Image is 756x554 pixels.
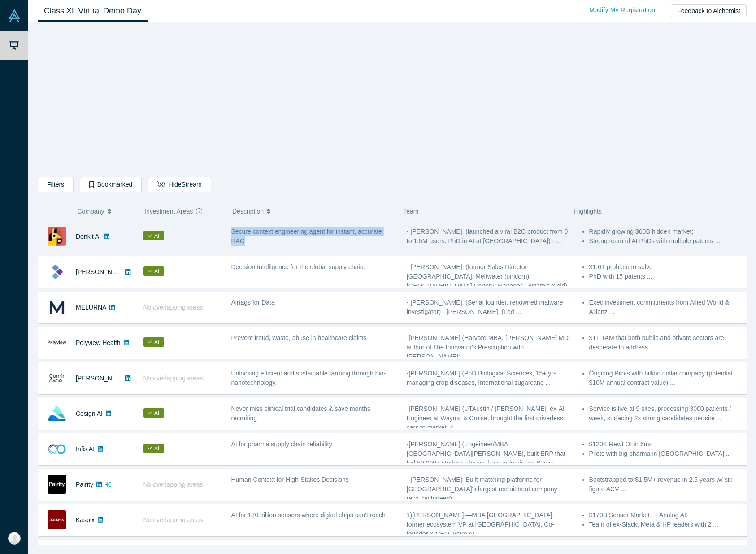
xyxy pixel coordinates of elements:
span: -[PERSON_NAME] (UTAustin / [PERSON_NAME], ex-AI Engineer at Waymo & Cruise, brought the first dri... [407,405,565,431]
li: Rapidly growing $60B hidden market; [589,227,748,236]
span: No overlapping areas [143,304,203,311]
button: Company [78,202,135,221]
span: 1)[PERSON_NAME] —MBA [GEOGRAPHIC_DATA], former ecosystem VP at [GEOGRAPHIC_DATA]. Co-founder & CE... [407,511,554,537]
button: HideStream [148,177,211,192]
li: Ongoing Pilots with billion dollar company (potential $10M annual contract value) ... [589,369,748,388]
li: Bootstrapped to $1.5M+ revenue in 2.5 years w/ six-figure ACV ... [589,475,748,494]
span: No overlapping areas [143,481,203,488]
span: - [PERSON_NAME]: Built matching platforms for [GEOGRAPHIC_DATA]'s largest recruitment company (ac... [407,476,557,502]
img: MELURNA's Logo [48,298,66,317]
a: [PERSON_NAME] [76,268,127,275]
span: AI [143,266,164,276]
a: Class XL Virtual Demo Day [38,0,148,22]
a: [PERSON_NAME] [76,375,127,382]
span: AI for 170 billion sensors where digital chips can't reach [231,511,386,519]
span: AI [143,231,164,240]
span: No overlapping areas [143,516,203,523]
button: Filters [38,177,74,192]
img: Alchemist Vault Logo [8,9,21,22]
li: $170B Sensor Market → Analog AI; [589,510,748,520]
span: AI [143,408,164,418]
span: Investment Areas [144,202,193,221]
a: Pairity [76,481,93,488]
button: Feedback to Alchemist [671,4,747,17]
span: -[PERSON_NAME] (PhD Biological Sciences, 15+ yrs managing crop diseases, International sugarcane ... [407,370,556,386]
span: Unlocking efficient and sustainable farming through bio-nanotechnology. [231,370,386,386]
button: Description [232,202,394,221]
span: Team [403,208,418,215]
svg: dsa ai sparkles [105,481,111,488]
li: Team of ex-Slack, Meta & HP leaders with 2 ... [589,520,748,529]
a: Cosign AI [76,410,103,417]
a: Modify My Registration [580,2,665,18]
a: Polyview Health [76,339,121,346]
span: AI for pharma supply chain reliability [231,441,332,448]
li: Service is live at 9 sites, processing 3000 patients / week, surfacing 2x strong candidates per s... [589,404,748,423]
span: - [PERSON_NAME], (former Sales Director [GEOGRAPHIC_DATA], Meltwater (unicorn), [GEOGRAPHIC_DATA]... [407,263,571,299]
li: $1T TAM that both public and private sectors are desperate to address ... [589,333,748,352]
button: Bookmarked [80,177,142,192]
li: Pilots with big pharma in [GEOGRAPHIC_DATA] ... [589,449,748,458]
a: Infis AI [76,445,95,453]
img: Infis AI's Logo [48,440,66,458]
span: Description [232,202,264,221]
img: Pairity's Logo [48,475,66,494]
span: -[PERSON_NAME] (Engeineer/MBA [GEOGRAPHIC_DATA][PERSON_NAME], built ERP that fed 50,000+ students... [407,441,565,467]
a: Kaspix [76,516,95,523]
span: Highlights [574,208,601,215]
iframe: Alchemist Class XL Demo Day: Vault [267,29,517,170]
img: Polyview Health's Logo [48,333,66,352]
img: Qumir Nano's Logo [48,369,66,388]
span: -[PERSON_NAME] (Harvard MBA, [PERSON_NAME] MD; author of The Innovator's Prescription with [PERSO... [407,334,570,360]
img: Kimaru AI's Logo [48,262,66,281]
span: Company [78,202,104,221]
li: Strong team of AI PhDs with multiple patents ... [589,236,748,246]
span: - [PERSON_NAME], (launched a viral B2C product from 0 to 1.5M users, PhD in AI at [GEOGRAPHIC_DAT... [407,228,568,244]
span: Decision Intelligence for the global supply chain. [231,263,365,270]
li: Exec investment commitments from Allied World & Allianz ... [589,298,748,317]
li: $1.6T problem to solve [589,262,748,272]
img: Arina Iodkovskaia's Account [8,532,21,545]
li: $120K Rev/LOI in 6mo [589,440,748,449]
span: AI [143,337,164,347]
li: PhD with 15 patents ... [589,272,748,281]
img: Kaspix's Logo [48,510,66,529]
span: No overlapping areas [143,375,203,382]
a: Donkit AI [76,233,101,240]
img: Cosign AI's Logo [48,404,66,423]
a: MELURNA [76,304,106,311]
span: - [PERSON_NAME], (Serial founder, renowned malware investigator) - [PERSON_NAME], (Led ... [407,299,563,315]
span: Human Context for High-Stakes Decisions [231,476,349,483]
span: Airtags for Data [231,299,275,306]
span: Secure context engineering agent for instant, accurate RAG [231,228,382,244]
img: Donkit AI's Logo [48,227,66,246]
span: Prevent fraud, waste, abuse in healthcare claims [231,334,367,341]
span: AI [143,444,164,453]
span: Never miss clinical trial candidates & save months recruiting [231,405,370,422]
